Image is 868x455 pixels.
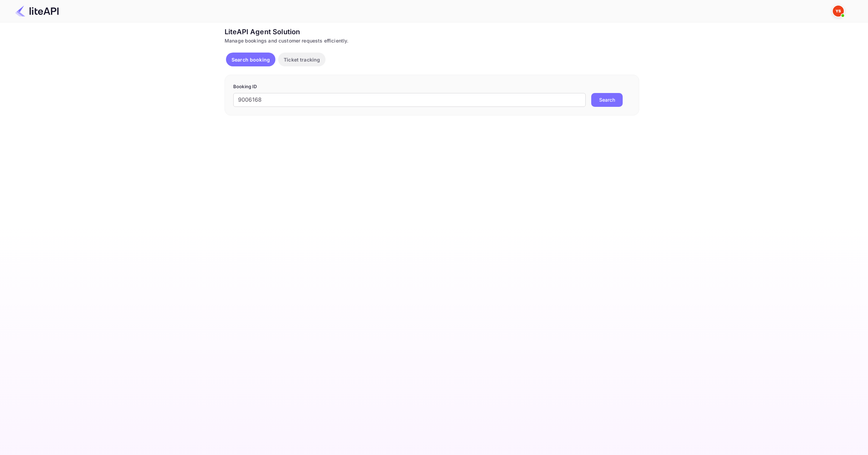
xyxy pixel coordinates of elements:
p: Search booking [232,56,270,63]
img: LiteAPI Logo [15,6,59,17]
p: Ticket tracking [284,56,320,63]
img: Yandex Support [833,6,844,17]
div: Manage bookings and customer requests efficiently. [225,37,639,44]
p: Booking ID [233,83,631,90]
div: LiteAPI Agent Solution [225,27,639,37]
input: Enter Booking ID (e.g., 63782194) [233,93,586,107]
button: Search [591,93,623,107]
